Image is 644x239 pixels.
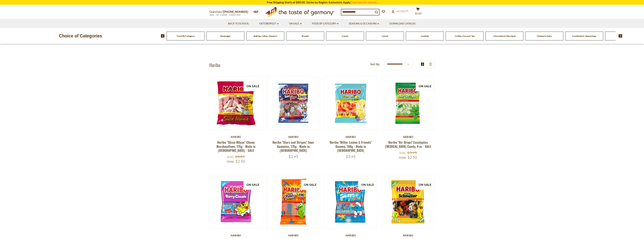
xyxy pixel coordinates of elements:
[209,77,263,130] img: Haribo "Süsse Mäuse" Chewy Marshmallows, 175g - Made in Germany - SALE
[209,234,263,237] div: Haribo
[177,35,195,37] a: Food By Category
[415,12,422,15] span: $0.00
[619,34,622,38] img: next arrow
[259,22,279,26] a: Oktoberfest
[385,140,431,149] a: Haribo "Air-Drops" Eucalyptus [MEDICAL_DATA] Candy, 4 oz - SALE
[235,154,245,159] span: $4.45
[312,22,338,26] a: Food By Category
[330,140,372,153] a: Haribo "Bitter Lemon & Friends” Gummy, 160g - Made in [GEOGRAPHIC_DATA]
[370,62,380,67] label: Sort By:
[209,14,241,16] span: MON - FRI, 9:00AM - 5:00PM (EST)
[389,22,416,26] a: Download Catalog
[324,77,377,130] img: Haribo Bitter Lemon & Friends
[342,35,348,37] a: Candy
[289,22,302,26] a: On Sale
[349,22,379,26] a: Seasons & Occasions
[324,175,377,228] img: Haribo Smurf Sour Gummies in Bag
[493,35,516,37] a: Chocolate & Marzipan
[392,9,408,13] a: Account
[537,35,552,37] a: Cheese & Dairy
[381,234,435,237] div: Haribo
[382,175,435,228] img: Haribo Crazy Schnuller
[220,35,231,37] a: Beverages
[399,155,407,160] label: Now:
[346,154,356,159] span: $3.95
[209,9,251,14] p: Questions?
[455,35,475,37] a: Coffee, Cocoa & Tea
[209,135,263,138] div: Haribo
[399,150,407,155] label: Was:
[412,7,424,17] button: $0.00
[272,140,314,153] a: Haribo "Stars and Stripes” Sour Gummies, 175g - Made in [GEOGRAPHIC_DATA]
[351,1,377,4] a: Click here for details.
[572,35,596,37] a: Condiments, Seasonings
[228,22,249,26] a: Back to School
[235,159,245,164] span: $2.50
[161,34,165,38] img: previous arrow
[227,154,234,159] label: Was:
[382,77,435,130] img: Haribo Air Drops Eucalyptus Menthol
[223,10,248,13] a: [PHONE_NUMBER]
[381,135,435,138] div: Haribo
[407,150,417,155] span: $3.95
[288,154,298,159] span: $3.95
[227,159,235,164] label: Now:
[382,35,388,37] a: Cereal
[396,10,408,13] span: Account
[421,35,429,37] a: Cookies
[267,234,320,237] div: Haribo
[267,175,320,228] img: Haribo "Zing" Sour Streamers Gummy Candy Strips - 4.3 oz. - SALE
[407,155,417,160] span: $2.50
[209,62,220,68] h1: Haribo
[267,135,320,138] div: Haribo
[267,77,320,130] img: Haribo Stars and Stripes
[324,135,378,138] div: Haribo
[302,35,309,37] a: Breads
[216,140,256,153] a: Haribo "Süsse Mäuse" Chewy Marshmallows, 175g - Made in [GEOGRAPHIC_DATA] - SALE
[324,234,378,237] div: Haribo
[254,35,277,37] a: Baking, Cakes, Desserts
[209,175,263,228] img: Haribo Berry Clouds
